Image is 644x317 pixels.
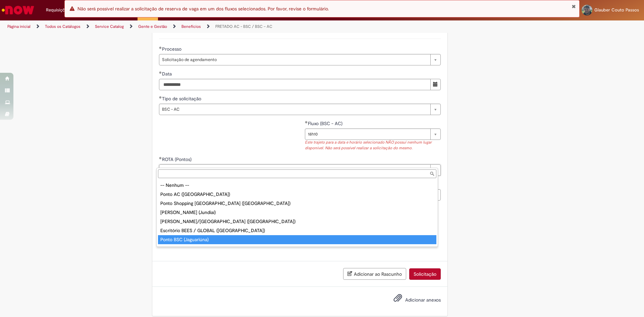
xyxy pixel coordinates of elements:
div: Ponto AC ([GEOGRAPHIC_DATA]) [158,190,436,199]
div: Ponto Metrô Butantan ([GEOGRAPHIC_DATA]) [158,244,436,253]
div: [PERSON_NAME] (Jundiaí) [158,208,436,217]
ul: ROTA (Pontos) [157,179,438,247]
div: [PERSON_NAME]/[GEOGRAPHIC_DATA] ([GEOGRAPHIC_DATA]) [158,217,436,226]
div: -- Nenhum -- [158,181,436,190]
div: Ponto Shopping [GEOGRAPHIC_DATA] ([GEOGRAPHIC_DATA]) [158,199,436,208]
div: Escritório BEES / GLOBAL ([GEOGRAPHIC_DATA]) [158,226,436,235]
div: Ponto BSC (Jaguariúna) [158,235,436,244]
